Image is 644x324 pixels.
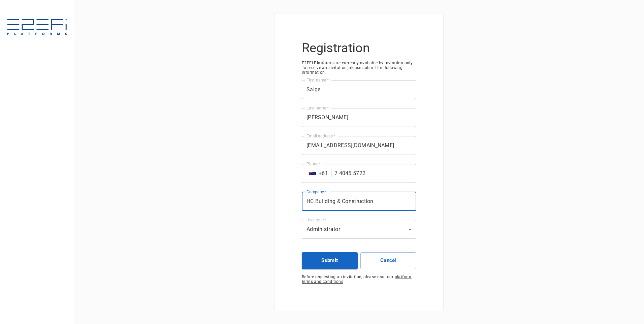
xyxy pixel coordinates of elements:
[307,189,327,195] label: Company
[302,220,416,239] div: Administrator
[307,161,321,167] label: Phone
[302,40,416,55] h3: Registration
[307,77,329,83] label: First name
[360,252,416,269] button: Cancel
[307,133,335,139] label: Email address
[302,252,358,269] button: Submit
[307,105,329,111] label: Last name
[302,274,412,284] span: platform terms and conditions
[307,217,326,223] label: User type
[309,172,316,175] img: unknown
[302,274,416,284] span: Before requesting an invitation, please read our
[7,19,67,36] img: E2EFiPLATFORMS-7f06cbf9.svg
[302,61,416,75] span: E2EFi Platforms are currently available by invitation only. To receive an invitation, please subm...
[307,167,319,180] button: Select country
